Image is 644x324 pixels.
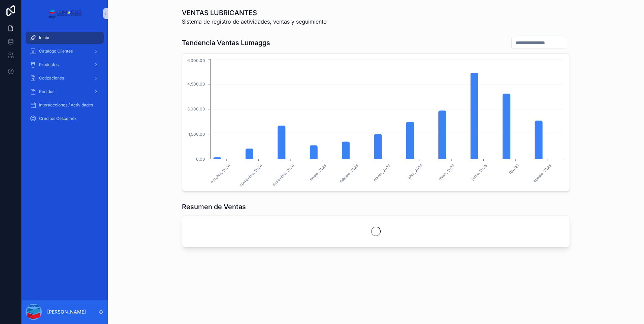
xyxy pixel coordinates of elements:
a: Catalogo Clientes [26,45,104,57]
tspan: 3,000.00 [187,106,205,111]
span: Sistema de registro de actividades, ventas y seguimiento [182,18,327,26]
text: marzo, 2025 [372,163,391,182]
text: diciembre, 2024 [271,163,295,187]
span: Pedidos [39,89,54,94]
span: Cotizaciones [39,75,64,81]
tspan: 1,500.00 [188,132,205,137]
text: [DATE] [508,163,520,175]
text: noviembre, 2024 [238,163,263,188]
text: octubre, 2024 [210,163,231,184]
text: enero, 2025 [309,163,327,182]
tspan: 0.00 [196,157,205,162]
text: mayo, 2025 [438,163,456,181]
span: Créditos Cescemex [39,116,77,121]
h1: VENTAS LUBRICANTES [182,8,327,18]
text: junio, 2025 [470,163,488,181]
a: Cotizaciones [26,72,104,84]
a: Interaccciones / Actividades [26,99,104,111]
a: Pedidos [26,86,104,98]
a: Productos [26,59,104,71]
tspan: 6,000.00 [187,58,205,63]
img: App logo [47,8,82,19]
span: Interaccciones / Actividades [39,102,93,108]
h1: Tendencia Ventas Lumaggs [182,38,270,47]
a: Créditos Cescemex [26,112,104,125]
text: febrero, 2025 [339,163,359,184]
a: Inicio [26,32,104,44]
text: agosto, 2025 [532,163,552,183]
p: [PERSON_NAME] [47,309,86,315]
div: Contenido desplazable [22,27,108,133]
h1: Resumen de Ventas [182,202,246,212]
text: abril, 2025 [407,163,424,180]
span: Inicio [39,35,49,40]
span: Catalogo Clientes [39,48,73,54]
span: Productos [39,62,59,67]
div: gráfico [186,58,566,187]
tspan: 4,500.00 [187,82,205,87]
